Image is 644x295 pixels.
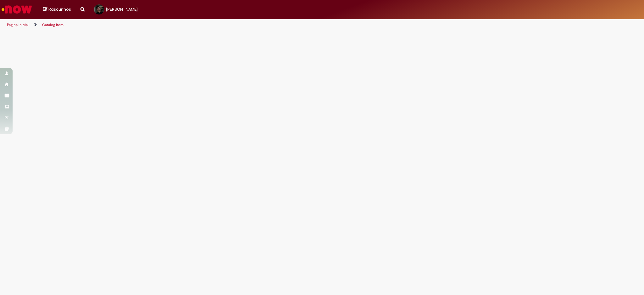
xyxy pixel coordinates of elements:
img: ServiceNow [1,3,33,16]
a: Rascunhos [43,7,71,13]
ul: Trilhas de página [5,19,425,31]
a: Página inicial [7,22,29,27]
span: Rascunhos [48,6,71,12]
span: [PERSON_NAME] [106,7,138,12]
a: Catalog Item [42,22,64,27]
